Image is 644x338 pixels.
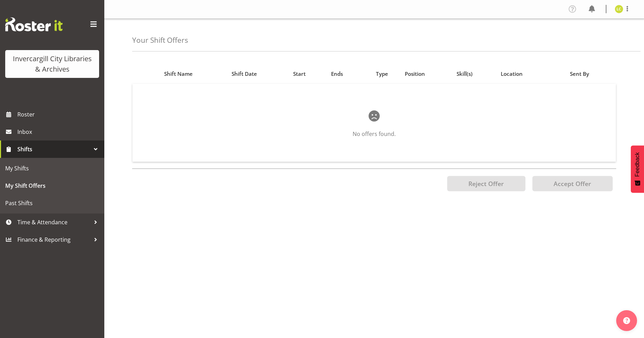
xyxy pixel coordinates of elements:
span: Position [405,70,425,78]
a: My Shift Offers [2,177,103,194]
span: Start [293,70,306,78]
a: Past Shifts [2,194,103,212]
button: Accept Offer [532,176,613,191]
button: Feedback - Show survey [631,145,644,193]
span: Past Shifts [5,198,99,208]
span: Accept Offer [554,179,591,188]
img: linda-cooper11673.jpg [615,5,623,13]
img: Rosterit website logo [5,17,63,31]
span: Shift Name [164,70,193,78]
span: My Shift Offers [5,180,99,191]
span: Roster [17,109,101,120]
span: Ends [331,70,343,78]
button: Reject Offer [447,176,525,191]
span: Time & Attendance [17,217,90,227]
a: My Shifts [2,160,103,177]
span: Skill(s) [457,70,473,78]
span: Feedback [634,152,641,177]
span: Finance & Reporting [17,234,90,245]
div: Invercargill City Libraries & Archives [12,54,92,74]
span: Inbox [17,127,101,137]
span: Location [501,70,523,78]
h4: Your Shift Offers [132,36,188,44]
span: Reject Offer [468,179,504,188]
span: My Shifts [5,163,99,174]
img: help-xxl-2.png [623,317,630,324]
span: Shift Date [232,70,257,78]
p: No offers found. [155,130,594,138]
span: Shifts [17,144,90,154]
span: Type [376,70,388,78]
span: Sent By [570,70,589,78]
